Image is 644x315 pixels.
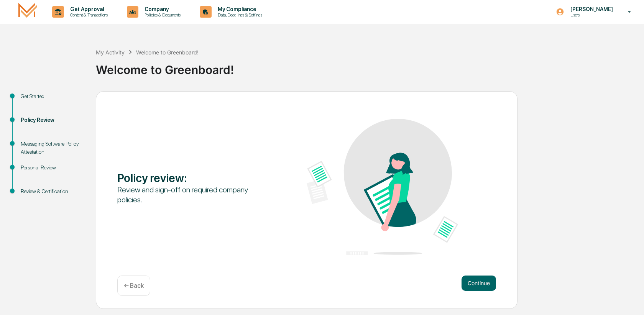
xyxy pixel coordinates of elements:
[21,164,84,172] div: Personal Review
[136,49,199,56] div: Welcome to Greenboard!
[212,12,266,18] p: Data, Deadlines & Settings
[564,6,617,12] p: [PERSON_NAME]
[212,6,266,12] p: My Compliance
[117,171,269,185] div: Policy review :
[21,116,84,124] div: Policy Review
[138,12,184,18] p: Policies & Documents
[307,119,458,255] img: Policy review
[21,92,84,100] div: Get Started
[564,12,617,18] p: Users
[462,276,496,291] button: Continue
[96,49,125,56] div: My Activity
[96,57,640,77] div: Welcome to Greenboard!
[21,187,84,195] div: Review & Certification
[21,140,84,156] div: Messaging Software Policy Attestation
[64,12,112,18] p: Content & Transactions
[138,6,184,12] p: Company
[64,6,112,12] p: Get Approval
[117,185,269,205] div: Review and sign-off on required company policies.
[18,3,37,21] img: logo
[124,282,144,289] p: ← Back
